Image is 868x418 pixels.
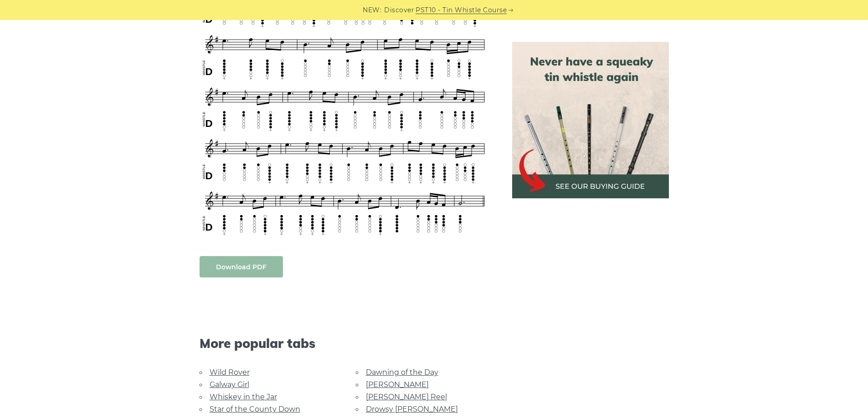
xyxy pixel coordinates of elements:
[416,5,507,15] a: PST10 - Tin Whistle Course
[210,380,249,389] a: Galway Girl
[363,5,381,15] span: NEW:
[210,393,277,401] a: Whiskey in the Jar
[384,5,414,15] span: Discover
[512,42,669,198] img: tin whistle buying guide
[366,393,447,401] a: [PERSON_NAME] Reel
[366,380,429,389] a: [PERSON_NAME]
[200,256,283,277] a: Download PDF
[366,368,438,377] a: Dawning of the Day
[366,405,458,413] a: Drowsy [PERSON_NAME]
[210,368,250,377] a: Wild Rover
[200,336,490,351] span: More popular tabs
[210,405,300,413] a: Star of the County Down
